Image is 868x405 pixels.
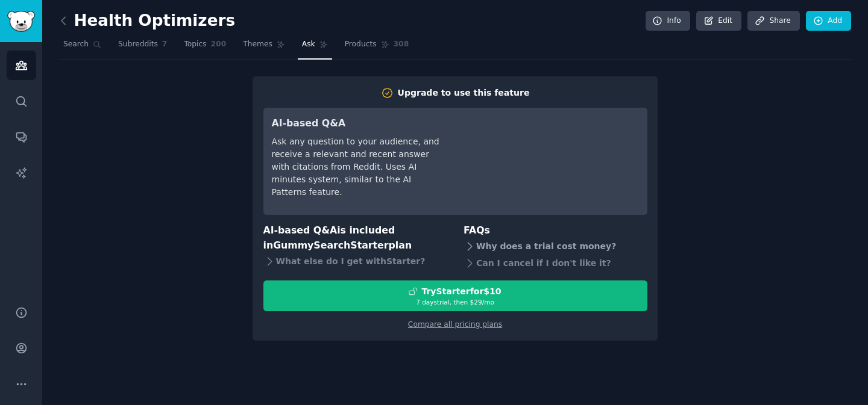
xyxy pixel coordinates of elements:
a: Compare all pricing plans [408,320,502,329]
div: Try Starter for $10 [421,285,501,298]
span: Themes [243,39,272,50]
a: Info [646,11,690,31]
span: GummySearch Starter [273,240,388,251]
h3: AI-based Q&A is included in plan [263,223,447,253]
a: Add [806,11,851,31]
a: Subreddits7 [114,35,171,60]
div: Ask any question to your audience, and receive a relevant and recent answer with citations from R... [272,135,441,199]
h3: FAQs [464,223,647,238]
div: What else do I get with Starter ? [263,253,447,270]
span: Topics [184,39,206,50]
span: Subreddits [118,39,158,50]
a: Search [59,35,105,60]
div: Upgrade to use this feature [398,87,530,99]
span: 7 [162,39,168,50]
h3: AI-based Q&A [272,116,441,131]
span: 308 [394,39,409,50]
div: 7 days trial, then $ 29 /mo [264,298,647,306]
a: Products308 [341,35,413,60]
span: Search [63,39,89,50]
div: Why does a trial cost money? [464,238,647,255]
a: Edit [696,11,741,31]
h2: Health Optimizers [59,11,235,31]
span: 200 [211,39,227,50]
span: Ask [302,39,315,50]
img: GummySearch logo [7,11,35,32]
a: Topics200 [180,35,230,60]
a: Share [747,11,799,31]
span: Products [345,39,377,50]
button: TryStarterfor$107 daystrial, then $29/mo [263,280,647,311]
a: Themes [239,35,289,60]
a: Ask [298,35,332,60]
div: Can I cancel if I don't like it? [464,255,647,272]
